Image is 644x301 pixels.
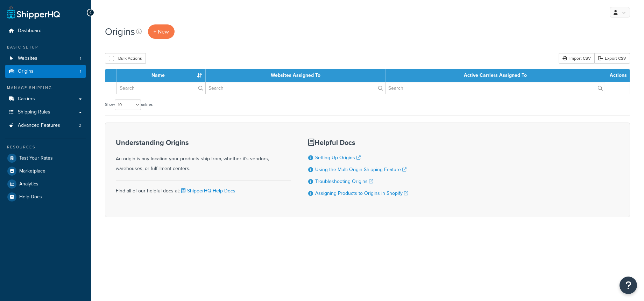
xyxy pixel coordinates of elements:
[105,100,153,110] label: Show entries
[18,96,35,102] span: Carriers
[180,187,235,194] a: ShipperHQ Help Docs
[80,68,81,74] span: 1
[5,65,86,78] li: Origins
[315,190,408,197] a: Assigning Products to Origins in Shopify
[18,109,50,115] span: Shipping Rules
[18,56,37,61] span: Websites
[5,165,86,177] a: Marketplace
[116,181,291,196] div: Find all of our helpful docs at:
[7,5,60,19] a: ShipperHQ Home
[19,181,38,187] span: Analytics
[5,144,86,150] div: Resources
[5,44,86,50] div: Basic Setup
[315,166,406,173] a: Using the Multi-Origin Shipping Feature
[5,52,86,65] li: Websites
[115,100,141,110] select: Showentries
[5,191,86,203] a: Help Docs
[5,152,86,164] a: Test Your Rates
[80,56,81,61] span: 1
[206,82,385,94] input: Search
[594,53,630,64] a: Export CSV
[315,154,361,161] a: Setting Up Origins
[385,69,605,82] th: Active Carriers Assigned To
[5,93,86,105] a: Carriers
[19,168,45,174] span: Marketplace
[385,82,605,94] input: Search
[19,155,53,161] span: Test Your Rates
[5,85,86,91] div: Manage Shipping
[5,24,86,37] a: Dashboard
[620,277,637,294] button: Open Resource Center
[18,68,34,74] span: Origins
[559,53,594,64] div: Import CSV
[79,123,81,129] span: 2
[206,69,385,82] th: Websites Assigned To
[117,69,206,82] th: Name
[117,82,205,94] input: Search
[148,24,175,39] a: + New
[5,106,86,119] a: Shipping Rules
[116,139,291,174] div: An origin is any location your products ship from, whether it's vendors, warehouses, or fulfillme...
[19,194,42,200] span: Help Docs
[5,119,86,132] a: Advanced Features 2
[5,178,86,190] a: Analytics
[5,119,86,132] li: Advanced Features
[116,139,291,146] h3: Understanding Origins
[105,53,146,64] button: Bulk Actions
[154,28,169,36] span: + New
[308,139,408,146] h3: Helpful Docs
[315,178,373,185] a: Troubleshooting Origins
[5,52,86,65] a: Websites 1
[105,25,135,38] h1: Origins
[605,69,630,82] th: Actions
[18,28,42,34] span: Dashboard
[18,123,60,129] span: Advanced Features
[5,65,86,78] a: Origins 1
